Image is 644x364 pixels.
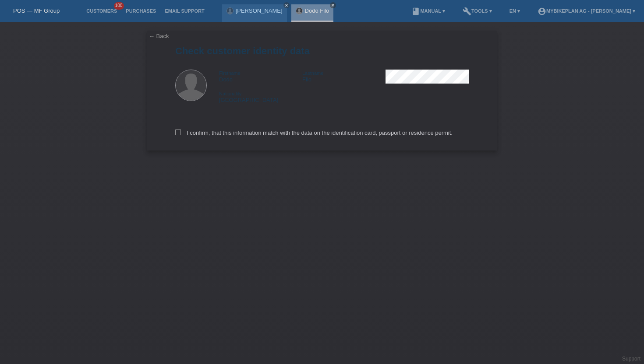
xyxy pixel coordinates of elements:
i: build [463,7,471,16]
i: close [284,3,289,7]
a: EN ▾ [505,8,524,14]
a: Customers [82,8,121,14]
i: account_circle [538,7,546,16]
a: account_circleMybikeplan AG - [PERSON_NAME] ▾ [533,8,640,14]
span: Lastname [302,70,323,76]
a: [PERSON_NAME] [236,7,283,14]
span: Nationality [219,91,241,96]
a: POS — MF Group [13,7,60,14]
i: book [411,7,420,16]
i: close [331,3,335,7]
a: bookManual ▾ [407,8,449,14]
a: Support [622,356,640,362]
a: buildTools ▾ [458,8,496,14]
h1: Check customer identity data [175,45,469,56]
a: Email Support [160,8,209,14]
a: close [283,2,290,8]
label: I confirm, that this information match with the data on the identification card, passport or resi... [175,129,453,136]
span: Firstname [219,70,241,76]
div: Filo [302,70,386,83]
div: Dodo [219,70,302,83]
div: [GEOGRAPHIC_DATA] [219,90,302,103]
a: ← Back [149,33,169,39]
a: close [330,2,336,8]
a: Dodo Filo [305,7,329,14]
a: Purchases [121,8,160,14]
span: 100 [114,2,124,10]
